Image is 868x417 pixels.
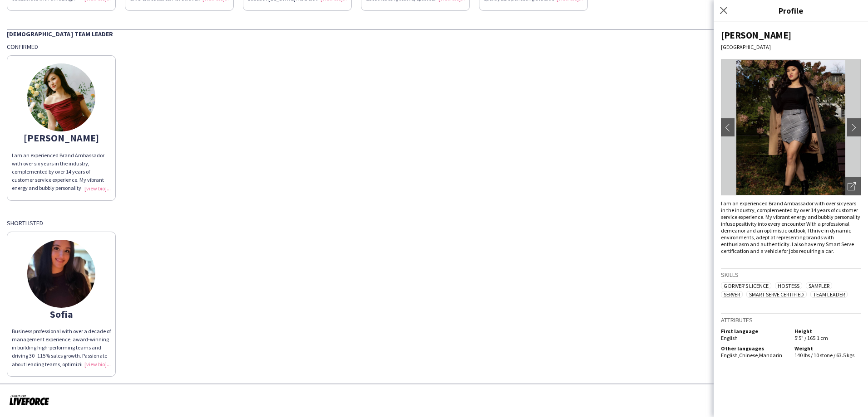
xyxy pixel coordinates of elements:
[7,219,861,227] div: Shortlisted
[721,291,743,298] span: Server
[843,177,861,195] div: Open photos pop-in
[12,310,111,318] div: Sofia
[7,29,861,38] div: [DEMOGRAPHIC_DATA] Team Leader
[721,44,861,50] div: [GEOGRAPHIC_DATA]
[27,240,95,308] img: thumb-4404051c-6014-4609-84ce-abbf3c8e62f3.jpg
[721,352,739,359] span: English ,
[794,352,854,359] span: 140 lbs / 10 stone / 63.5 kgs
[746,291,807,298] span: Smart Serve Certified
[9,393,49,406] img: Powered by Liveforce
[721,328,787,335] h5: First language
[775,282,802,289] span: Hostess
[721,335,738,341] span: English
[721,200,861,254] div: I am an experienced Brand Ambassador with over six years in the industry, complemented by over 14...
[721,345,787,352] h5: Other languages
[714,5,868,16] h3: Profile
[794,335,828,341] span: 5'5" / 165.1 cm
[794,328,861,335] h5: Height
[810,291,848,298] span: Team Leader
[759,352,782,359] span: Mandarin
[7,43,861,51] div: Confirmed
[721,316,861,324] h3: Attributes
[12,151,111,193] div: I am an experienced Brand Ambassador with over six years in the industry, complemented by over 14...
[721,29,861,41] div: [PERSON_NAME]
[794,345,861,352] h5: Weight
[721,59,861,195] img: Crew avatar or photo
[27,63,95,131] img: thumb-6822569337d1e.jpeg
[12,327,111,369] div: Business professional with over a decade of management experience, award-winning in building high...
[721,282,771,289] span: G Driver's Licence
[12,134,111,142] div: [PERSON_NAME]
[806,282,832,289] span: Sampler
[739,352,759,359] span: Chinese ,
[721,271,861,279] h3: Skills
